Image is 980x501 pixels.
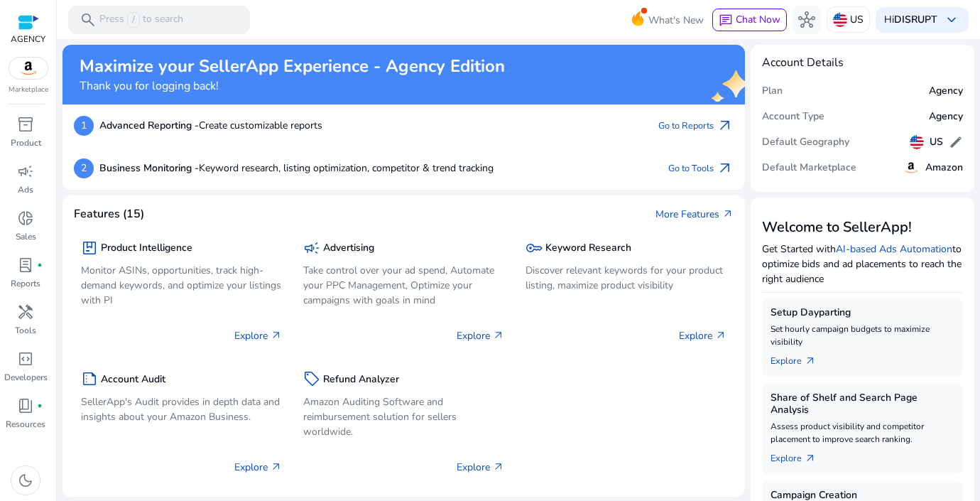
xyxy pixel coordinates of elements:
p: Explore [234,328,282,343]
h2: Maximize your SellerApp Experience - Agency Edition [80,56,505,77]
p: Hi [884,15,937,25]
span: campaign [17,163,34,180]
p: Resources [6,418,45,431]
p: Explore [679,328,726,343]
h5: Amazon [925,162,963,174]
span: dark_mode [17,472,34,489]
h5: US [930,136,943,149]
p: Reports [11,277,40,290]
span: fiber_manual_record [37,403,43,409]
p: Monitor ASINs, opportunities, track high-demand keywords, and optimize your listings with PI [81,263,282,308]
a: Go to Toolsarrow_outward [668,158,734,178]
h5: Advertising [323,242,374,254]
h5: Share of Shelf and Search Page Analysis [771,392,954,416]
a: More Featuresarrow_outward [655,207,734,222]
p: US [850,7,864,32]
a: AI-based Ads Automation [836,242,952,256]
button: hub [793,6,821,34]
span: search [80,11,97,28]
img: us.svg [910,135,924,149]
a: Go to Reportsarrow_outward [658,116,734,136]
p: Assess product visibility and competitor placement to improve search ranking. [771,420,954,446]
span: arrow_outward [715,330,726,341]
h3: Welcome to SellerApp! [762,219,963,236]
span: arrow_outward [271,330,282,341]
h5: Product Intelligence [101,242,192,254]
p: Marketplace [9,85,48,95]
b: DISRUPT [894,13,937,26]
a: Explorearrow_outward [771,446,827,465]
p: Discover relevant keywords for your product listing, maximize product visibility [526,263,726,293]
span: What's New [648,8,704,33]
p: Get Started with to optimize bids and ad placements to reach the right audience [762,242,963,286]
span: arrow_outward [805,453,816,464]
span: keyboard_arrow_down [943,11,960,28]
button: chatChat Now [712,9,787,31]
p: Product [11,136,41,149]
h5: Refund Analyzer [323,374,399,386]
span: code_blocks [17,350,34,367]
span: campaign [303,239,320,257]
h5: Account Audit [101,374,165,386]
span: Chat Now [736,13,780,26]
span: arrow_outward [271,461,282,473]
p: Keyword research, listing optimization, competitor & trend tracking [99,161,494,176]
a: Explorearrow_outward [771,348,827,368]
p: Developers [4,371,48,384]
p: Ads [18,183,33,196]
span: fiber_manual_record [37,262,43,268]
h5: Plan [762,85,783,97]
p: 1 [74,116,94,136]
span: sell [303,370,320,387]
h4: Thank you for logging back! [80,80,505,93]
span: arrow_outward [805,355,816,367]
span: arrow_outward [717,117,734,134]
span: edit [949,135,963,149]
h5: Agency [929,111,963,123]
p: AGENCY [11,33,45,45]
span: key [526,239,543,257]
p: Press to search [99,12,183,28]
p: Explore [457,328,504,343]
span: arrow_outward [722,208,734,220]
p: Create customizable reports [99,118,322,133]
img: us.svg [833,13,847,27]
span: hub [798,11,815,28]
h5: Default Marketplace [762,162,856,174]
p: Sales [16,230,36,243]
span: arrow_outward [717,160,734,177]
span: summarize [81,370,98,387]
span: donut_small [17,210,34,227]
h4: Features (15) [74,208,144,221]
h5: Setup Dayparting [771,307,954,319]
b: Advanced Reporting - [99,119,199,132]
span: arrow_outward [493,461,504,473]
img: amazon.svg [9,58,48,79]
h5: Keyword Research [545,242,631,254]
p: SellerApp's Audit provides in depth data and insights about your Amazon Business. [81,394,282,424]
span: lab_profile [17,257,34,274]
span: handyman [17,303,34,320]
p: Amazon Auditing Software and reimbursement solution for sellers worldwide. [303,394,504,439]
p: Take control over your ad spend, Automate your PPC Management, Optimize your campaigns with goals... [303,263,504,308]
h4: Account Details [762,56,963,70]
h5: Agency [929,85,963,97]
span: / [127,12,140,28]
h5: Default Geography [762,136,849,149]
span: package [81,239,98,257]
p: Explore [234,460,282,475]
span: book_4 [17,397,34,414]
span: arrow_outward [493,330,504,341]
p: 2 [74,158,94,178]
p: Tools [15,324,36,337]
b: Business Monitoring - [99,161,199,175]
span: inventory_2 [17,116,34,133]
p: Explore [457,460,504,475]
p: Set hourly campaign budgets to maximize visibility [771,323,954,348]
h5: Account Type [762,111,824,123]
span: chat [719,14,733,28]
img: amazon.svg [903,159,920,176]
